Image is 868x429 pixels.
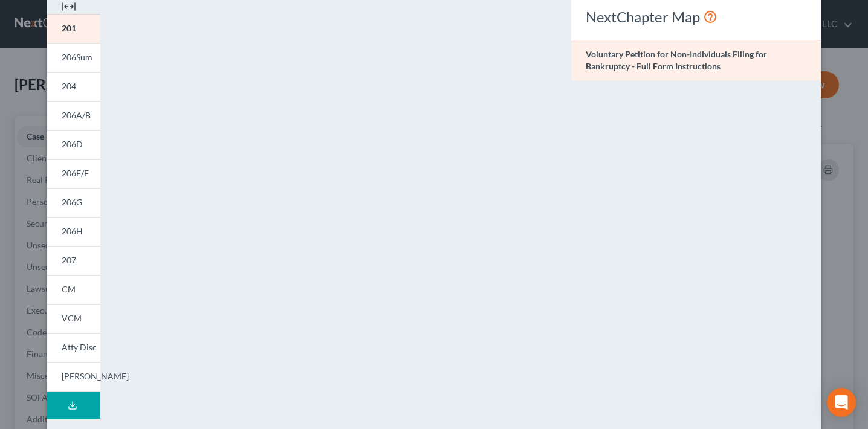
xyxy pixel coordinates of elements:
a: 206G [47,188,100,217]
a: 206Sum [47,43,100,72]
span: CM [62,284,76,294]
a: CM [47,275,100,304]
span: VCM [62,313,82,323]
a: 206D [47,130,100,159]
span: 204 [62,81,76,91]
span: Atty Disc [62,342,97,352]
a: 206A/B [47,101,100,130]
a: 204 [47,72,100,101]
span: 207 [62,255,76,265]
div: Open Intercom Messenger [827,388,856,417]
a: 206E/F [47,159,100,188]
span: 206Sum [62,52,92,62]
a: 201 [47,14,100,43]
a: 206H [47,217,100,246]
a: VCM [47,304,100,333]
span: 206E/F [62,168,89,178]
div: NextChapter Map [586,7,806,27]
a: [PERSON_NAME] [47,362,100,392]
a: Atty Disc [47,333,100,362]
span: 206A/B [62,110,91,120]
span: 206G [62,197,82,207]
span: [PERSON_NAME] [62,371,129,381]
strong: Voluntary Petition for Non-Individuals Filing for Bankruptcy - Full Form Instructions [586,49,767,71]
span: 206H [62,226,83,236]
span: 206D [62,139,83,149]
span: 201 [62,23,76,33]
a: 207 [47,246,100,275]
